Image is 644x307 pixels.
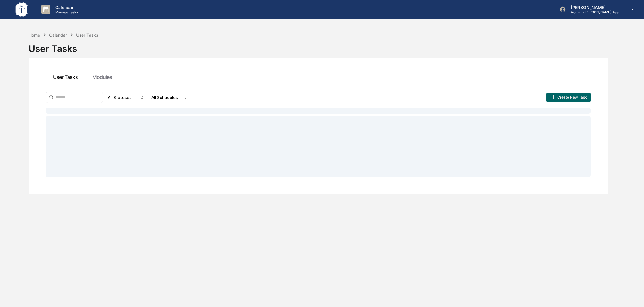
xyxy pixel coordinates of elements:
[46,68,85,84] button: User Tasks
[149,93,190,102] div: All Schedules
[76,32,98,38] div: User Tasks
[49,32,67,38] div: Calendar
[546,93,591,102] button: Create New Task
[50,10,81,14] p: Manage Tasks
[29,38,608,54] div: User Tasks
[566,5,622,10] p: [PERSON_NAME]
[566,10,622,14] p: Admin • [PERSON_NAME] Asset Management LLC
[105,93,147,102] div: All Statuses
[29,32,40,38] div: Home
[50,5,81,10] p: Calendar
[15,1,29,18] img: logo
[85,68,119,84] button: Modules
